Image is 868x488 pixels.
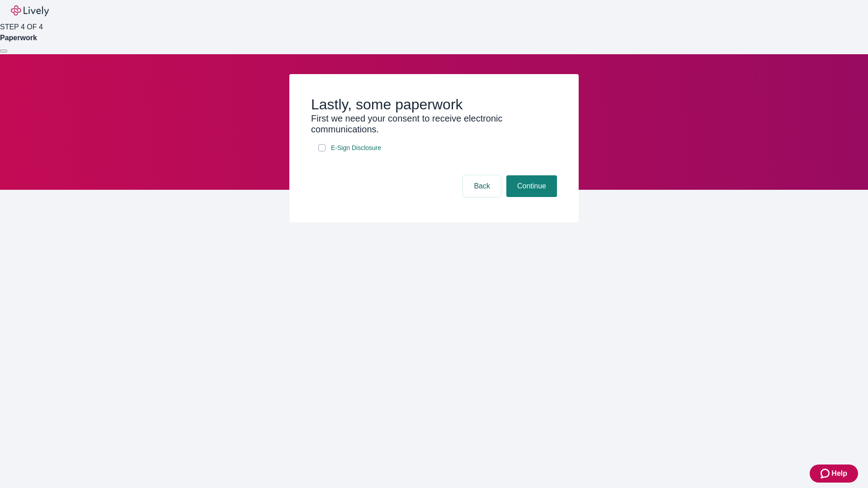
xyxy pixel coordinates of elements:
span: E-Sign Disclosure [331,143,381,153]
span: Help [831,468,847,479]
button: Back [463,175,501,197]
h2: Lastly, some paperwork [311,96,557,113]
a: e-sign disclosure document [329,142,383,154]
h3: First we need your consent to receive electronic communications. [311,113,557,135]
svg: Zendesk support icon [821,468,831,479]
button: Zendesk support iconHelp [810,465,858,483]
img: Lively [11,5,49,16]
button: Continue [506,175,557,197]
